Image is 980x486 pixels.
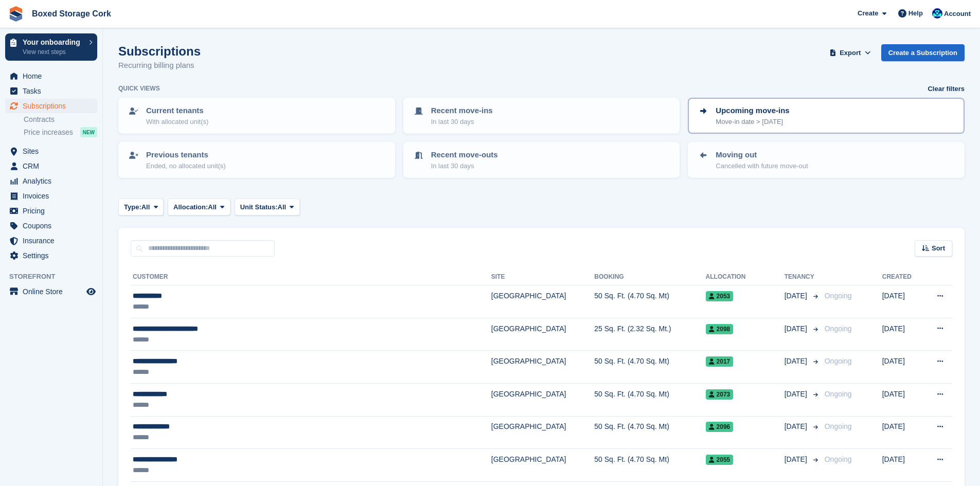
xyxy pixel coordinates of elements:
a: menu [5,159,97,173]
td: [GEOGRAPHIC_DATA] [491,318,595,351]
th: Customer [131,269,491,285]
span: Unit Status: [240,202,278,212]
h1: Subscriptions [118,44,201,58]
span: All [208,202,217,212]
a: Create a Subscription [881,44,965,61]
span: Online Store [23,284,84,299]
a: Upcoming move-ins Move-in date > [DATE] [689,99,964,133]
img: stora-icon-8386f47178a22dfd0bd8f6a31ec36ba5ce8667c1dd55bd0f319d3a0aa187defe.svg [8,6,24,22]
a: Price increases NEW [24,127,97,138]
a: Clear filters [928,84,965,94]
th: Booking [594,269,705,285]
p: Recurring billing plans [118,60,201,71]
a: menu [5,204,97,218]
h6: Quick views [118,84,160,93]
span: Settings [23,248,84,263]
span: Create [858,8,878,19]
td: [DATE] [882,416,923,449]
a: menu [5,233,97,248]
span: Help [908,8,923,19]
a: Preview store [85,285,97,298]
span: Pricing [23,204,84,218]
span: Subscriptions [23,99,84,113]
p: Moving out [716,149,808,161]
span: [DATE] [785,291,809,301]
p: Current tenants [146,105,208,117]
td: 50 Sq. Ft. (4.70 Sq. Mt) [594,351,705,384]
a: menu [5,99,97,113]
span: Ongoing [825,325,852,333]
a: menu [5,144,97,158]
td: 25 Sq. Ft. (2.32 Sq. Mt.) [594,318,705,351]
td: [DATE] [882,318,923,351]
p: Cancelled with future move-out [716,161,808,171]
span: 2053 [706,291,734,301]
span: Home [23,69,84,83]
span: Account [944,9,971,19]
img: Vincent [932,8,942,19]
td: [GEOGRAPHIC_DATA] [491,285,595,318]
span: All [141,202,150,212]
td: [DATE] [882,285,923,318]
a: Recent move-ins In last 30 days [404,99,679,133]
th: Tenancy [785,269,821,285]
a: Moving out Cancelled with future move-out [689,143,964,177]
td: [GEOGRAPHIC_DATA] [491,416,595,449]
span: [DATE] [785,323,809,334]
span: Allocation: [173,202,208,212]
th: Site [491,269,595,285]
button: Allocation: All [168,199,230,215]
p: Your onboarding [23,39,84,46]
td: [DATE] [882,383,923,416]
th: Created [882,269,923,285]
a: menu [5,84,97,98]
td: 50 Sq. Ft. (4.70 Sq. Mt) [594,285,705,318]
p: Recent move-ins [431,105,493,117]
p: In last 30 days [431,117,493,127]
p: Upcoming move-ins [716,105,789,117]
button: Unit Status: All [235,199,300,215]
p: View next steps [23,47,84,57]
td: 50 Sq. Ft. (4.70 Sq. Mt) [594,383,705,416]
div: NEW [80,127,97,137]
span: Ongoing [825,455,852,463]
span: [DATE] [785,356,809,367]
span: All [278,202,287,212]
span: [DATE] [785,421,809,432]
span: Insurance [23,233,84,248]
span: Tasks [23,84,84,98]
span: 2098 [706,324,734,334]
td: [GEOGRAPHIC_DATA] [491,351,595,384]
span: 2073 [706,389,734,400]
td: [GEOGRAPHIC_DATA] [491,383,595,416]
span: Ongoing [825,390,852,398]
a: Boxed Storage Cork [28,5,115,22]
span: [DATE] [785,454,809,465]
a: Your onboarding View next steps [5,33,97,61]
td: 50 Sq. Ft. (4.70 Sq. Mt) [594,416,705,449]
span: Export [840,48,861,58]
p: Recent move-outs [431,149,498,161]
span: 2055 [706,455,734,465]
p: With allocated unit(s) [146,117,208,127]
span: Coupons [23,219,84,233]
a: menu [5,219,97,233]
a: Contracts [24,115,97,124]
p: Ended, no allocated unit(s) [146,161,226,171]
span: Sites [23,144,84,158]
td: 50 Sq. Ft. (4.70 Sq. Mt) [594,449,705,482]
th: Allocation [706,269,785,285]
span: Sort [932,243,945,254]
a: Previous tenants Ended, no allocated unit(s) [119,143,394,177]
span: Invoices [23,189,84,203]
span: Ongoing [825,292,852,300]
button: Type: All [118,199,164,215]
span: CRM [23,159,84,173]
span: Ongoing [825,422,852,430]
span: 2096 [706,422,734,432]
td: [DATE] [882,351,923,384]
a: menu [5,69,97,83]
a: menu [5,174,97,188]
span: Ongoing [825,357,852,365]
a: menu [5,248,97,263]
